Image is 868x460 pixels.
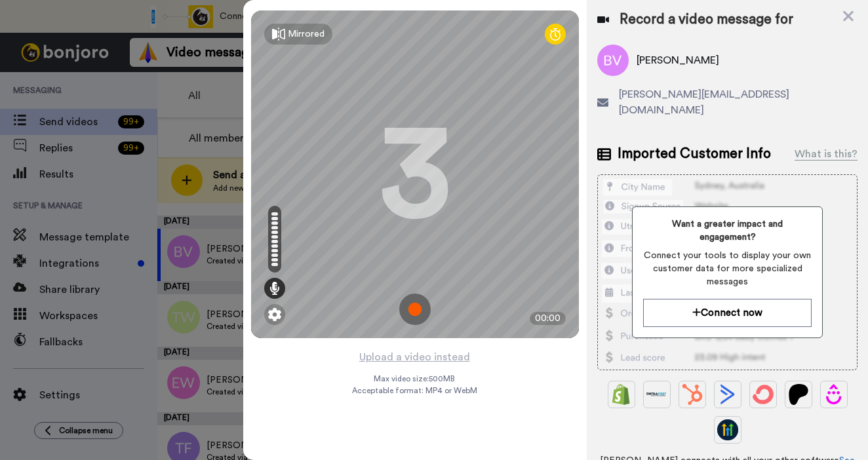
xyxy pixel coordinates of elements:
[643,299,811,327] button: Connect now
[643,218,811,244] span: Want a greater impact and engagement?
[823,384,844,405] img: Drip
[379,125,451,223] div: 3
[352,385,477,396] span: Acceptable format: MP4 or WebM
[618,144,771,164] span: Imported Customer Info
[646,384,667,405] img: Ontraport
[753,384,774,405] img: ConvertKit
[682,384,703,405] img: Hubspot
[268,308,281,321] img: ic_gear.svg
[374,374,456,384] span: Max video size: 500 MB
[717,384,738,405] img: ActiveCampaign
[788,384,809,405] img: Patreon
[717,419,738,440] img: GoHighLevel
[355,349,474,366] button: Upload a video instead
[611,384,632,405] img: Shopify
[643,249,811,288] span: Connect your tools to display your own customer data for more specialized messages
[399,294,431,325] img: ic_record_start.svg
[530,312,566,325] div: 00:00
[795,146,858,162] div: What is this?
